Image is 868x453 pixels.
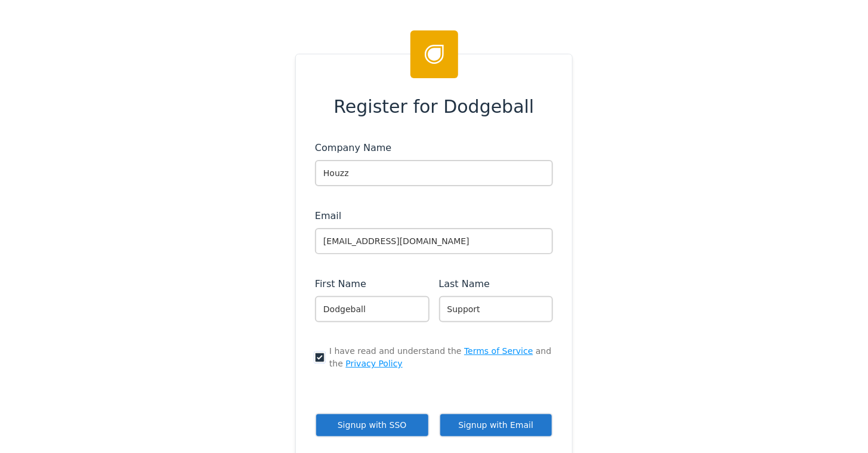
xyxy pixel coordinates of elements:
[315,142,391,153] span: Company Name
[464,346,533,356] a: Terms of Service
[315,228,553,254] input: Enter your work email address
[315,278,366,289] span: First Name
[334,93,535,120] span: Register for Dodgeball
[439,296,554,322] input: Enter your last name
[315,296,430,322] input: Enter your first name
[315,160,553,186] input: Enter your company name
[439,413,554,437] button: Signup with Email
[315,210,341,221] span: Email
[315,413,430,437] button: Signup with SSO
[329,345,553,370] span: I have read and understand the and the
[439,278,490,289] span: Last Name
[345,359,402,368] a: Privacy Policy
